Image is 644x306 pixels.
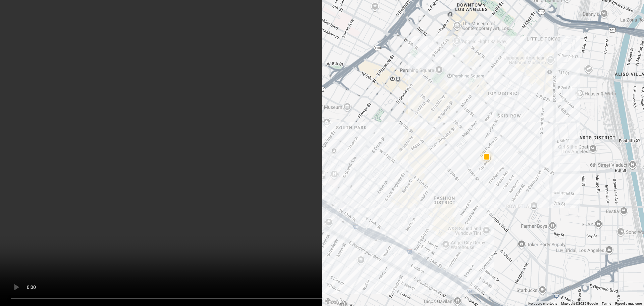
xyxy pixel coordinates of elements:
[602,302,611,305] a: Terms (opens in new tab)
[615,302,642,305] a: Report a map error
[324,297,346,306] a: Open this area in Google Maps (opens a new window)
[561,302,598,305] span: Map data ©2025 Google
[324,297,346,306] img: Google
[528,301,557,306] button: Keyboard shortcuts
